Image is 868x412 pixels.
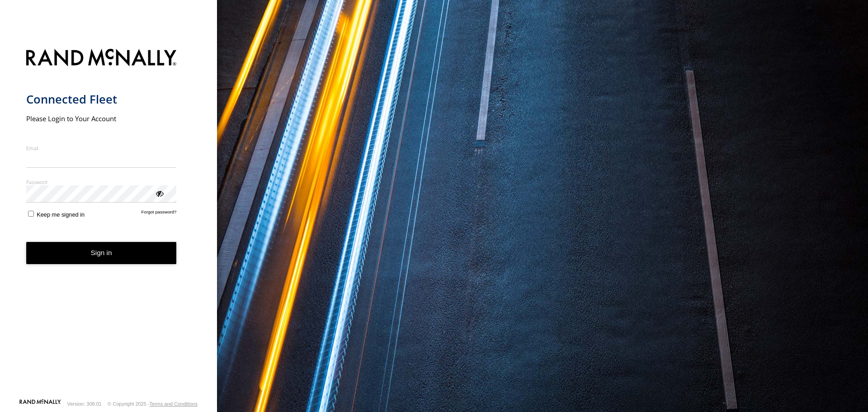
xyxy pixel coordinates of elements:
h2: Please Login to Your Account [26,114,177,123]
label: Password [26,179,177,185]
img: Rand McNally [26,47,177,70]
h1: Connected Fleet [26,92,177,107]
a: Forgot password? [142,209,177,218]
div: ViewPassword [155,189,164,198]
label: Email [26,145,177,152]
a: Visit our Website [19,399,61,408]
span: Keep me signed in [37,211,85,218]
div: © Copyright 2025 - [108,401,198,407]
button: Sign in [26,242,177,264]
div: Version: 308.01 [67,401,102,407]
input: Keep me signed in [28,211,34,217]
a: Terms and Conditions [150,401,198,407]
form: main [26,43,191,398]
